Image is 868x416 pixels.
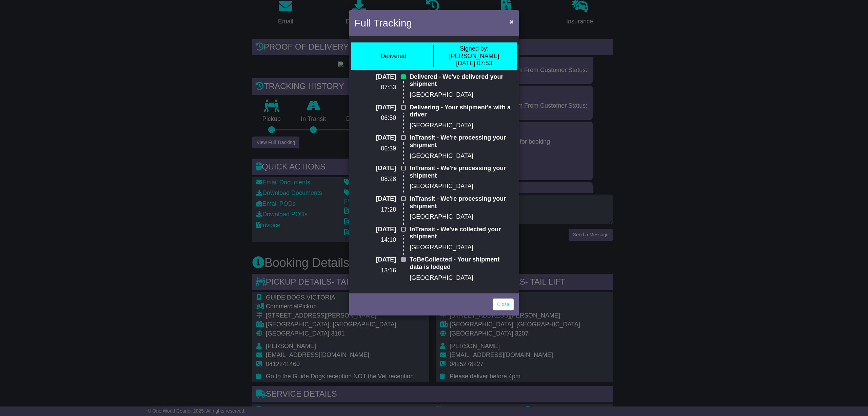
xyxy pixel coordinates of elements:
div: Delivered [380,53,406,60]
p: [GEOGRAPHIC_DATA] [410,244,514,251]
p: 14:10 [354,236,396,244]
p: InTransit - We're processing your shipment [410,195,514,210]
p: 08:28 [354,176,396,183]
p: [GEOGRAPHIC_DATA] [410,91,514,99]
p: [GEOGRAPHIC_DATA] [410,213,514,221]
p: 13:16 [354,267,396,274]
p: [GEOGRAPHIC_DATA] [410,122,514,129]
p: [DATE] [354,256,396,264]
p: Delivered - We've delivered your shipment [410,73,514,88]
a: Close [493,299,514,310]
p: 07:53 [354,84,396,91]
p: [GEOGRAPHIC_DATA] [410,183,514,190]
h4: Full Tracking [354,15,412,31]
p: Delivering - Your shipment's with a driver [410,104,514,119]
p: 06:50 [354,114,396,122]
p: ToBeCollected - Your shipment data is lodged [410,256,514,271]
p: 06:39 [354,145,396,152]
p: [DATE] [354,104,396,111]
p: InTransit - We're processing your shipment [410,134,514,149]
div: [PERSON_NAME] [DATE] 07:53 [437,45,511,67]
p: 17:28 [354,206,396,214]
p: InTransit - We're processing your shipment [410,165,514,179]
p: [GEOGRAPHIC_DATA] [410,152,514,160]
p: [DATE] [354,73,396,81]
p: [DATE] [354,165,396,172]
span: × [510,18,514,25]
p: [GEOGRAPHIC_DATA] [410,274,514,282]
p: InTransit - We've collected your shipment [410,226,514,240]
button: Close [506,15,517,29]
p: [DATE] [354,195,396,203]
span: Signed by: [460,45,489,52]
p: [DATE] [354,226,396,233]
p: [DATE] [354,134,396,142]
